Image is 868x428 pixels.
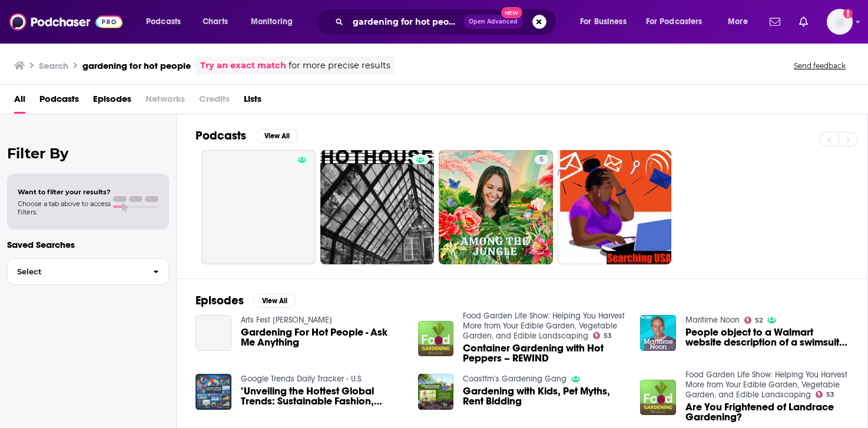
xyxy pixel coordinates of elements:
[348,12,463,31] input: Search podcasts, credits, & more...
[640,380,676,416] img: Are You Frightened of Landrace Gardening?
[8,268,144,276] span: Select
[685,315,740,325] a: Maritime Noon
[93,89,131,114] a: Episodes
[685,327,849,347] a: People object to a Walmart website description of a swimsuit for 'fat' women, and Marjorie Willso...
[816,391,834,398] a: 53
[241,386,404,406] a: "Unveiling the Hottest Global Trends: Sustainable Fashion, Cryptocurrency, and the Blossoming of ...
[39,89,79,114] a: Podcasts
[685,370,847,400] a: Food Garden Life Show: Helping You Harvest More from Your Edible Garden, Vegetable Garden, and Ed...
[439,150,553,264] a: 5
[39,60,68,71] h3: Search
[14,89,25,114] a: All
[469,19,518,25] span: Open Advanced
[501,7,522,18] span: New
[463,374,566,384] a: Coastfm’s Gardening Gang
[203,14,228,30] span: Charts
[256,129,298,143] button: View All
[145,89,185,114] span: Networks
[241,374,363,384] a: Google Trends Daily Tracker - U.S.
[82,60,191,71] h3: gardening for hot people
[195,12,235,31] a: Charts
[572,12,641,31] button: open menu
[196,128,246,143] h2: Podcasts
[244,89,261,114] a: Lists
[826,392,834,397] span: 53
[7,239,169,250] p: Saved Searches
[9,11,122,33] img: Podchaser - Follow, Share and Rate Podcasts
[638,12,720,31] button: open menu
[755,318,763,323] span: 52
[241,327,404,347] a: Gardening For Hot People - Ask Me Anything
[794,12,813,32] a: Show notifications dropdown
[418,374,454,410] img: Gardening with Kids, Pet Myths, Rent Bidding
[289,59,390,72] span: for more precise results
[728,14,748,30] span: More
[7,258,169,285] button: Select
[200,59,286,72] a: Try an exact match
[463,343,626,363] a: Container Gardening with Hot Peppers – REWIND
[685,327,849,347] span: People object to a Walmart website description of a swimsuit for 'fat' women, and [PERSON_NAME] t...
[253,294,296,308] button: View All
[593,332,612,339] a: 53
[535,155,548,164] a: 5
[196,374,231,410] img: "Unveiling the Hottest Global Trends: Sustainable Fashion, Cryptocurrency, and the Blossoming of ...
[720,12,763,31] button: open menu
[18,188,111,196] span: Want to filter your results?
[646,14,703,30] span: For Podcasters
[18,200,111,216] span: Choose a tab above to access filters.
[196,293,296,308] a: EpisodesView All
[196,293,244,308] h2: Episodes
[7,145,169,162] h2: Filter By
[744,317,763,324] a: 52
[418,321,454,357] img: Container Gardening with Hot Peppers – REWIND
[765,12,785,32] a: Show notifications dropdown
[463,15,523,29] button: Open AdvancedNew
[463,311,625,341] a: Food Garden Life Show: Helping You Harvest More from Your Edible Garden, Vegetable Garden, and Ed...
[138,12,196,31] button: open menu
[196,128,298,143] a: PodcastsView All
[685,402,849,422] a: Are You Frightened of Landrace Gardening?
[539,154,544,166] span: 5
[604,333,612,339] span: 53
[251,14,293,30] span: Monitoring
[580,14,627,30] span: For Business
[640,315,676,351] img: People object to a Walmart website description of a swimsuit for 'fat' women, and Marjorie Willso...
[243,12,308,31] button: open menu
[199,89,230,114] span: Credits
[146,14,181,30] span: Podcasts
[241,315,332,325] a: Arts Fest Beverly
[827,9,853,35] span: Logged in as RebeccaThomas9000
[843,9,853,18] svg: Add a profile image
[196,315,231,351] a: Gardening For Hot People - Ask Me Anything
[827,9,853,35] img: User Profile
[790,61,849,71] button: Send feedback
[827,9,853,35] button: Show profile menu
[463,386,626,406] a: Gardening with Kids, Pet Myths, Rent Bidding
[327,8,568,35] div: Search podcasts, credits, & more...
